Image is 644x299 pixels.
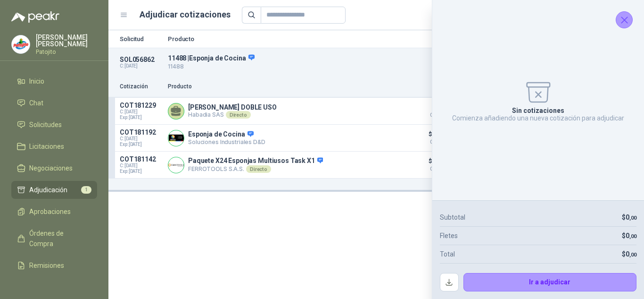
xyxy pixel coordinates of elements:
[416,155,463,171] p: $ 18.445.000
[36,49,97,55] p: Patojito
[29,98,43,108] span: Chat
[36,34,97,47] p: [PERSON_NAME] [PERSON_NAME]
[168,36,497,42] p: Producto
[29,206,71,217] span: Aprobaciones
[626,250,636,258] span: 0
[11,256,97,274] a: Remisiones
[11,11,59,23] img: Logo peakr
[12,35,30,53] img: Company Logo
[188,138,265,145] p: Soluciones Industriales D&D
[416,102,463,118] p: $ 5.950.000
[188,130,265,139] p: Esponja de Cocina
[120,136,162,142] span: C: [DATE]
[226,111,251,119] div: Directo
[120,56,162,63] p: SOL056862
[11,203,97,221] a: Aprobaciones
[11,116,97,134] a: Solicitudes
[168,82,410,91] p: Producto
[168,157,184,173] img: Company Logo
[29,260,64,271] span: Remisiones
[626,214,636,221] span: 0
[11,94,97,112] a: Chat
[29,185,67,195] span: Adjudicación
[440,231,458,241] p: Fletes
[120,163,162,169] span: C: [DATE]
[11,181,97,199] a: Adjudicación1
[120,82,162,91] p: Cotización
[188,157,323,165] p: Paquete X24 Esponjas Multiusos Task X1
[629,252,636,258] span: ,00
[626,232,636,239] span: 0
[416,167,463,171] span: Crédito 45 días
[622,249,636,259] p: $
[416,82,463,91] p: Precio
[452,114,624,122] p: Comienza añadiendo una nueva cotización para adjudicar
[629,233,636,239] span: ,00
[29,141,64,152] span: Licitaciones
[29,163,73,173] span: Negociaciones
[188,165,323,173] p: FERROTOOLS S.A.S.
[246,165,271,173] div: Directo
[120,63,162,69] p: C: [DATE]
[140,8,231,21] h1: Adjudicar cotizaciones
[512,107,564,114] p: Sin cotizaciones
[440,249,455,259] p: Total
[463,273,637,292] button: Ir a adjudicar
[416,128,463,145] p: $ 11.529.196
[11,224,97,253] a: Órdenes de Compra
[29,228,88,249] span: Órdenes de Compra
[416,140,463,145] span: Crédito 60 días
[188,103,277,111] p: [PERSON_NAME] DOBLE USO
[416,113,463,118] span: Crédito 60 días
[622,212,636,222] p: $
[11,137,97,155] a: Licitaciones
[440,212,465,222] p: Subtotal
[11,72,97,90] a: Inicio
[11,159,97,177] a: Negociaciones
[188,111,277,119] p: Habadia SAS
[120,169,162,174] span: Exp: [DATE]
[120,36,162,42] p: Solicitud
[29,76,44,86] span: Inicio
[168,130,184,146] img: Company Logo
[120,155,162,163] p: COT181142
[81,186,91,194] span: 1
[120,115,162,120] span: Exp: [DATE]
[120,142,162,147] span: Exp: [DATE]
[629,215,636,221] span: ,00
[168,62,497,71] p: 11488
[622,231,636,241] p: $
[29,120,62,130] span: Solicitudes
[120,109,162,115] span: C: [DATE]
[120,102,162,109] p: COT181229
[168,54,497,62] p: 11488 | Esponja de Cocina
[120,128,162,136] p: COT181192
